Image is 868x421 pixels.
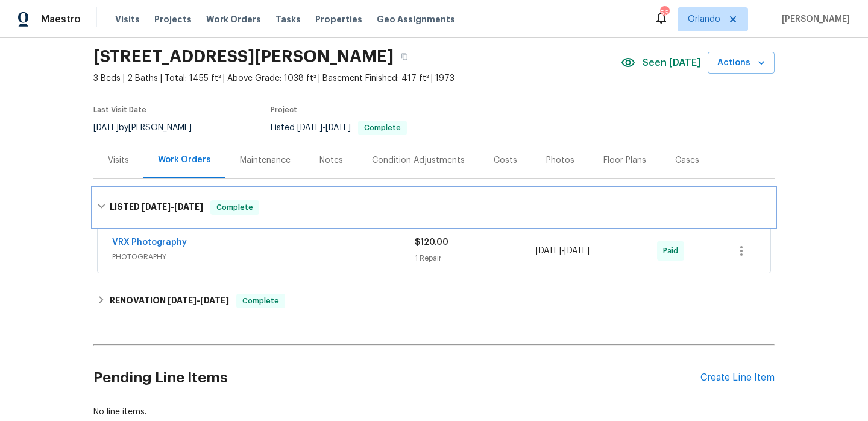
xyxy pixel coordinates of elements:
[142,203,171,211] span: [DATE]
[546,154,574,166] div: Photos
[297,124,351,132] span: -
[777,13,850,25] span: [PERSON_NAME]
[372,154,465,166] div: Condition Adjustments
[564,247,590,255] span: [DATE]
[688,13,720,25] span: Orlando
[319,154,343,166] div: Notes
[93,350,700,406] h2: Pending Line Items
[359,124,406,131] span: Complete
[93,124,119,132] span: [DATE]
[700,372,775,384] div: Create Line Item
[297,124,322,132] span: [DATE]
[240,154,291,166] div: Maintenance
[675,154,699,166] div: Cases
[93,188,775,227] div: LISTED [DATE]-[DATE]Complete
[275,15,301,24] span: Tasks
[660,7,668,19] div: 56
[168,296,197,305] span: [DATE]
[93,72,621,84] span: 3 Beds | 2 Baths | Total: 1455 ft² | Above Grade: 1038 ft² | Basement Finished: 417 ft² | 1973
[154,13,192,25] span: Projects
[212,201,258,214] span: Complete
[271,124,407,132] span: Listed
[536,245,590,257] span: -
[603,154,646,166] div: Floor Plans
[325,124,351,132] span: [DATE]
[112,238,187,247] a: VRX Photography
[93,51,394,63] h2: [STREET_ADDRESS][PERSON_NAME]
[41,13,81,25] span: Maestro
[717,55,765,71] span: Actions
[494,154,517,166] div: Costs
[93,406,775,418] div: No line items.
[415,238,448,247] span: $120.00
[271,106,297,113] span: Project
[206,13,261,25] span: Work Orders
[93,106,146,113] span: Last Visit Date
[93,286,775,315] div: RENOVATION [DATE]-[DATE]Complete
[643,57,700,69] span: Seen [DATE]
[168,296,229,305] span: -
[377,13,455,25] span: Geo Assignments
[394,46,415,68] button: Copy Address
[110,200,203,215] h6: LISTED
[200,296,229,305] span: [DATE]
[708,52,775,74] button: Actions
[112,251,415,263] span: PHOTOGRAPHY
[158,154,211,166] div: Work Orders
[415,252,536,264] div: 1 Repair
[536,247,561,255] span: [DATE]
[237,295,284,307] span: Complete
[142,203,203,211] span: -
[663,245,683,257] span: Paid
[108,154,129,166] div: Visits
[174,203,203,211] span: [DATE]
[93,121,206,135] div: by [PERSON_NAME]
[110,294,229,308] h6: RENOVATION
[115,13,140,25] span: Visits
[315,13,362,25] span: Properties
